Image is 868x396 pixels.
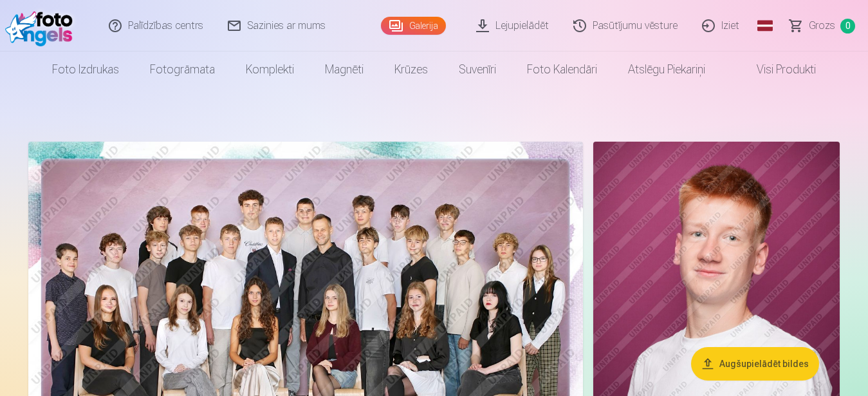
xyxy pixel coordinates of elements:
[134,52,230,88] a: Fotogrāmata
[230,52,309,88] a: Komplekti
[37,52,134,88] a: Foto izdrukas
[309,52,379,88] a: Magnēti
[5,5,79,46] img: /fa1
[809,18,835,33] span: Grozs
[512,52,613,88] a: Foto kalendāri
[691,347,819,381] button: Augšupielādēt bildes
[840,19,855,33] span: 0
[721,52,831,88] a: Visi produkti
[613,52,721,88] a: Atslēgu piekariņi
[443,52,512,88] a: Suvenīri
[381,17,446,35] a: Galerija
[379,52,443,88] a: Krūzes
